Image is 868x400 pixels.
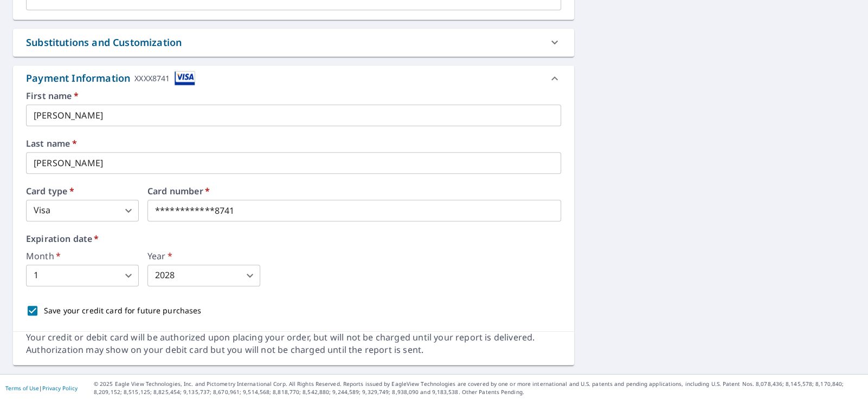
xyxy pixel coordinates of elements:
p: Save your credit card for future purchases [44,305,202,316]
div: Substitutions and Customization [26,35,182,50]
div: Visa [26,200,139,221]
a: Terms of Use [5,384,39,392]
p: © 2025 Eagle View Technologies, Inc. and Pictometry International Corp. All Rights Reserved. Repo... [94,380,863,396]
label: Last name [26,139,561,148]
div: Substitutions and Customization [13,29,574,56]
div: Payment InformationXXXX8741cardImage [13,65,574,91]
a: Privacy Policy [42,384,78,392]
div: Your credit or debit card will be authorized upon placing your order, but will not be charged unt... [26,331,561,356]
label: Month [26,252,139,260]
div: XXXX8741 [134,71,170,86]
label: First name [26,91,561,100]
label: Card type [26,187,139,195]
img: cardImage [175,71,195,86]
div: 2028 [147,265,260,286]
label: Card number [147,187,561,195]
p: | [5,385,78,391]
div: 1 [26,265,139,286]
div: Payment Information [26,71,195,86]
label: Expiration date [26,234,561,243]
label: Year [147,252,260,260]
